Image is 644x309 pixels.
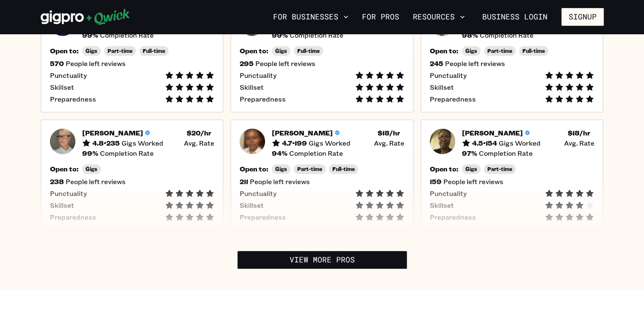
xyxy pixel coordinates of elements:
[240,189,276,198] span: Punctuality
[359,10,403,24] a: For Pros
[499,139,541,147] span: Gigs Worked
[240,177,248,186] h5: 211
[41,1,224,113] button: Pro headshot[PERSON_NAME]4.8•564Gigs Worked$19/hr Avg. Rate99%Completion RateOpen to:GigsPart-tim...
[430,95,476,103] span: Preparedness
[430,129,455,154] img: Pro headshot
[430,59,443,68] h5: 245
[430,71,467,80] span: Punctuality
[270,10,352,24] button: For Businesses
[568,129,590,137] h5: $ 18 /hr
[420,119,604,231] button: Pro headshot[PERSON_NAME]4.5•154Gigs Worked$18/hr Avg. Rate97%Completion RateOpen to:GigsPart-tim...
[275,48,287,54] span: Gigs
[240,47,268,55] h5: Open to:
[430,47,459,55] h5: Open to:
[92,139,120,147] h5: 4.8 • 235
[187,129,211,137] h5: $ 20 /hr
[430,201,454,210] span: Skillset
[443,177,503,186] span: People left reviews
[240,83,264,91] span: Skillset
[374,139,404,147] span: Avg. Rate
[50,165,79,173] h5: Open to:
[240,59,254,68] h5: 295
[50,177,64,186] h5: 238
[275,166,287,172] span: Gigs
[487,48,512,54] span: Part-time
[561,8,604,26] button: Signup
[50,201,74,210] span: Skillset
[86,48,97,54] span: Gigs
[50,59,64,68] h5: 570
[122,139,163,147] span: Gigs Worked
[309,139,351,147] span: Gigs Worked
[100,31,154,39] span: Completion Rate
[230,1,414,113] button: Pro headshot[PERSON_NAME]4.9•292Gigs Worked$20/hr Avg. Rate99%Completion RateOpen to:GigsFull-tim...
[238,251,407,269] a: View More Pros
[462,31,478,39] h5: 98 %
[50,129,75,154] img: Pro headshot
[272,31,288,39] h5: 99 %
[240,165,268,173] h5: Open to:
[522,48,545,54] span: Full-time
[462,149,477,157] h5: 97 %
[472,139,497,147] h5: 4.5 • 154
[378,129,400,137] h5: $ 18 /hr
[240,213,286,221] span: Preparedness
[332,166,355,172] span: Full-time
[50,213,96,221] span: Preparedness
[430,189,467,198] span: Punctuality
[66,59,126,68] span: People left reviews
[230,119,414,231] button: Pro headshot[PERSON_NAME]4.7•199Gigs Worked$18/hr Avg. Rate94%Completion RateOpen to:GigsPart-tim...
[480,31,533,39] span: Completion Rate
[255,59,315,68] span: People left reviews
[66,177,126,186] span: People left reviews
[82,129,143,137] h5: [PERSON_NAME]
[50,47,79,55] h5: Open to:
[184,139,214,147] span: Avg. Rate
[297,48,320,54] span: Full-time
[487,166,512,172] span: Part-time
[479,149,533,157] span: Completion Rate
[86,166,97,172] span: Gigs
[108,48,133,54] span: Part-time
[289,149,343,157] span: Completion Rate
[240,71,276,80] span: Punctuality
[250,177,310,186] span: People left reviews
[143,48,165,54] span: Full-time
[50,189,87,198] span: Punctuality
[564,139,594,147] span: Avg. Rate
[240,129,265,154] img: Pro headshot
[240,95,286,103] span: Preparedness
[465,48,477,54] span: Gigs
[430,83,454,91] span: Skillset
[82,31,98,39] h5: 99 %
[100,149,154,157] span: Completion Rate
[420,1,604,113] button: Pro headshot[PERSON_NAME]4.9•242Gigs Worked$18/hr Avg. Rate98%Completion RateOpen to:GigsPart-tim...
[409,10,468,24] button: Resources
[430,165,459,173] h5: Open to:
[50,83,74,91] span: Skillset
[41,119,224,231] button: Pro headshot[PERSON_NAME]4.8•235Gigs Worked$20/hr Avg. Rate99%Completion RateOpen to:Gigs238Peopl...
[50,71,87,80] span: Punctuality
[282,139,307,147] h5: 4.7 • 199
[297,166,322,172] span: Part-time
[240,201,264,210] span: Skillset
[272,129,333,137] h5: [PERSON_NAME]
[82,149,98,157] h5: 99 %
[465,166,477,172] span: Gigs
[445,59,505,68] span: People left reviews
[290,31,343,39] span: Completion Rate
[430,177,442,186] h5: 159
[50,95,96,103] span: Preparedness
[430,213,476,221] span: Preparedness
[272,149,287,157] h5: 94 %
[462,129,523,137] h5: [PERSON_NAME]
[475,8,555,26] a: Business Login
